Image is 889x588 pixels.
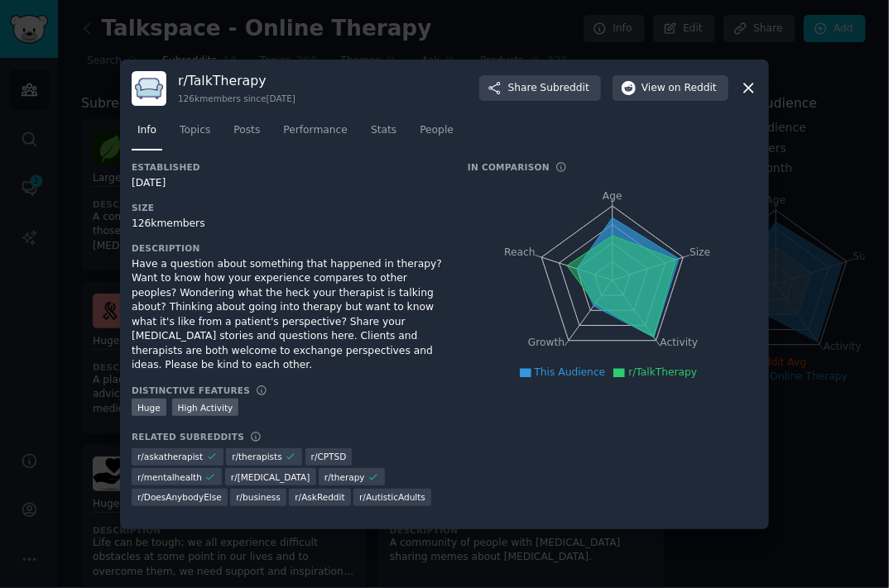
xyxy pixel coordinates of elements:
[528,337,565,348] tspan: Growth
[178,93,296,104] div: 126k members since [DATE]
[228,117,266,151] a: Posts
[365,117,402,151] a: Stats
[479,75,601,102] button: ShareSubreddit
[137,123,156,138] span: Info
[359,491,425,503] span: r/ AutisticAdults
[231,471,310,483] span: r/ [MEDICAL_DATA]
[236,491,281,503] span: r/ business
[180,123,210,138] span: Topics
[132,202,444,213] h3: Size
[132,217,444,232] div: 126k members
[137,451,203,462] span: r/ askatherapist
[132,242,444,254] h3: Description
[295,491,344,503] span: r/ AskReddit
[277,117,353,151] a: Performance
[132,161,444,173] h3: Established
[132,385,250,396] h3: Distinctive Features
[311,451,347,462] span: r/ CPTSD
[132,176,444,191] div: [DATE]
[137,491,222,503] span: r/ DoesAnybodyElse
[420,123,454,138] span: People
[174,117,216,151] a: Topics
[661,337,699,348] tspan: Activity
[642,81,717,96] span: View
[178,72,296,89] h3: r/ TalkTherapy
[628,366,697,378] span: r/TalkTherapy
[324,471,365,483] span: r/ therapy
[508,81,589,96] span: Share
[232,451,281,462] span: r/ therapists
[371,123,396,138] span: Stats
[172,399,239,416] div: High Activity
[504,246,536,257] tspan: Reach
[613,75,728,102] button: Viewon Reddit
[603,190,622,202] tspan: Age
[233,123,260,138] span: Posts
[132,399,166,416] div: Huge
[132,71,166,106] img: TalkTherapy
[132,431,244,442] h3: Related Subreddits
[468,161,550,173] h3: In Comparison
[690,246,710,257] tspan: Size
[541,81,589,96] span: Subreddit
[137,471,202,483] span: r/ mentalhealth
[132,117,162,151] a: Info
[669,81,717,96] span: on Reddit
[132,257,444,373] div: Have a question about something that happened in therapy? Want to know how your experience compar...
[283,123,348,138] span: Performance
[414,117,459,151] a: People
[535,366,606,378] span: This Audience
